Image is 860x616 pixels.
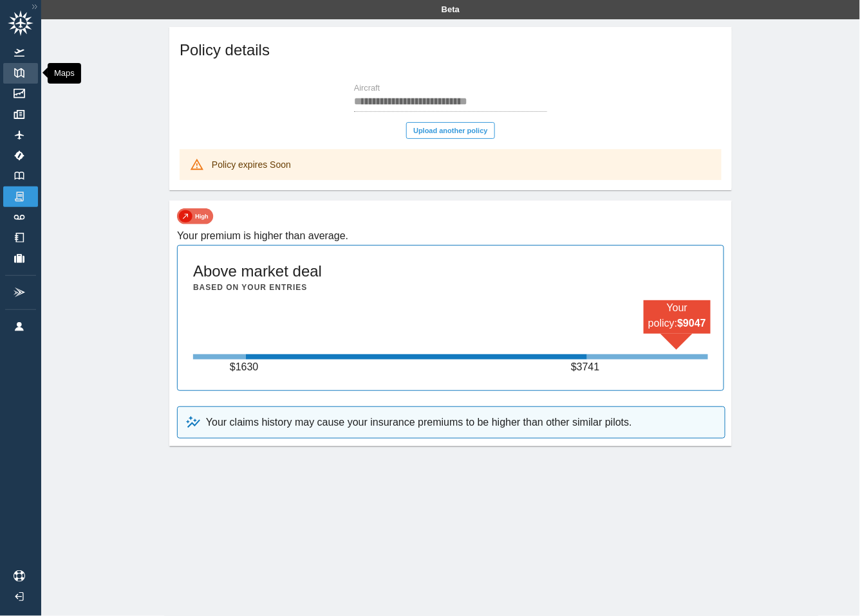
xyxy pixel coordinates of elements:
b: $ 9047 [677,318,706,329]
h6: Your premium is higher than average. [177,227,724,245]
h6: Based on your entries [193,282,307,294]
h5: Policy details [180,40,270,60]
p: $ 1630 [230,359,262,375]
p: Your policy: [644,300,711,331]
button: Upload another policy [406,122,495,139]
div: Policy expires Soon [212,153,291,176]
img: uptrend-and-star-798e9c881b4915e3b082.svg [185,415,201,430]
div: Policy details [169,27,732,78]
img: high-policy-chip-4dcd5ea648c96a6df0b3.svg [177,208,214,224]
p: $ 3741 [571,359,603,375]
h5: Above market deal [193,261,322,282]
label: Aircraft [354,83,380,95]
p: Your claims history may cause your insurance premiums to be higher than other similar pilots. [206,415,632,430]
